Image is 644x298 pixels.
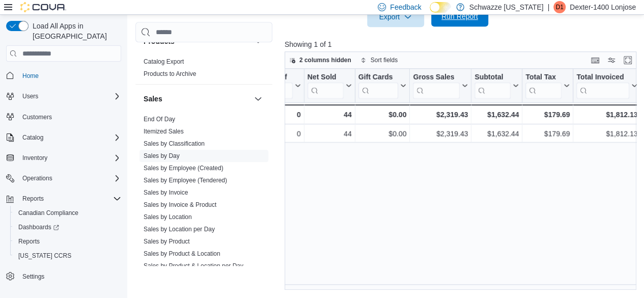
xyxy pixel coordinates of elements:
a: Sales by Invoice [144,189,188,196]
span: Settings [22,273,44,281]
div: $2,319.43 [413,127,468,140]
span: End Of Day [144,115,175,123]
button: Catalog [18,131,47,144]
button: Gross Sales [413,73,468,99]
button: Total Invoiced [576,73,637,99]
div: 0 [245,127,300,140]
div: $0.00 [358,127,407,140]
a: Reports [14,235,44,248]
button: Enter fullscreen [622,54,634,66]
a: Settings [18,270,48,283]
div: Subtotal [474,73,511,83]
img: Cova [20,2,66,12]
a: Customers [18,111,56,123]
a: End Of Day [144,116,175,123]
button: Reports [10,234,125,249]
p: | [547,1,549,13]
a: Products to Archive [144,70,196,77]
div: Total Invoiced [576,73,629,83]
button: Canadian Compliance [10,206,125,220]
span: Itemized Sales [144,127,184,136]
span: Reports [18,193,121,205]
button: Gift Cards [358,73,406,99]
span: Export [373,7,418,27]
a: Sales by Classification [144,140,205,147]
a: Sales by Location per Day [144,226,215,233]
span: Products to Archive [144,70,196,78]
a: Sales by Day [144,152,180,159]
span: Home [18,69,121,82]
span: Sort fields [371,56,398,64]
div: Total Tax [525,73,562,83]
div: Subtotal [474,73,511,99]
span: Inventory [22,154,47,162]
span: Home [22,72,39,80]
span: Sales by Classification [144,140,205,148]
input: Dark Mode [430,2,451,13]
span: Load All Apps in [GEOGRAPHIC_DATA] [29,21,121,41]
span: Canadian Compliance [18,209,78,217]
button: Net Sold [307,73,351,99]
p: Schwazze [US_STATE] [469,1,544,13]
a: Home [18,70,43,82]
span: Sales by Invoice [144,188,188,197]
span: Washington CCRS [14,250,121,262]
div: $179.69 [525,109,570,121]
a: Dashboards [10,220,125,234]
div: Products [135,56,272,84]
button: Users [18,90,42,102]
a: Sales by Employee (Tendered) [144,177,227,184]
span: Sales by Employee (Created) [144,164,223,172]
span: Sales by Day [144,152,180,160]
button: Settings [2,269,125,284]
div: $1,812.13 [576,109,637,121]
div: 44 [307,109,351,121]
div: Sales [135,113,272,288]
a: Sales by Product [144,238,190,245]
span: Dashboards [18,223,59,231]
span: Dark Mode [430,13,430,13]
div: Gift Card Sales [358,73,398,99]
button: Operations [2,171,125,185]
span: Canadian Compliance [14,207,121,219]
button: [US_STATE] CCRS [10,249,125,263]
div: $1,632.44 [474,127,519,140]
button: Catalog [2,130,125,145]
button: Display options [605,54,618,66]
button: Subtotal [474,73,519,99]
button: Sort fields [356,54,402,66]
div: $1,632.44 [474,109,519,121]
span: Sales by Product & Location per Day [144,262,243,270]
button: Keyboard shortcuts [589,54,601,66]
span: 2 columns hidden [299,56,351,64]
a: Canadian Compliance [14,207,82,219]
button: Reports [2,192,125,206]
p: Dexter-1400 Lonjose [570,1,636,13]
span: Sales by Employee (Tendered) [144,176,227,184]
a: [US_STATE] CCRS [14,250,75,262]
button: Users [2,89,125,103]
h3: Sales [144,94,162,104]
button: Total Tax [525,73,570,99]
span: Reports [14,235,121,248]
span: Users [22,92,38,100]
span: Settings [18,270,121,283]
span: Operations [22,174,52,182]
span: D1 [555,1,563,13]
a: Sales by Invoice & Product [144,201,216,208]
a: Sales by Product & Location [144,250,220,257]
span: Reports [18,237,40,246]
div: $179.69 [525,127,570,140]
div: 0 [245,109,300,121]
a: Dashboards [14,221,63,233]
span: Customers [22,113,52,121]
a: Itemized Sales [144,128,184,135]
button: Sales [252,93,264,105]
span: Catalog Export [144,58,184,66]
span: Inventory [18,152,121,164]
button: Inventory [2,151,125,165]
span: Dashboards [14,221,121,233]
div: Total Invoiced [576,73,629,99]
button: Sales [144,94,250,104]
a: Sales by Product & Location per Day [144,262,243,269]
